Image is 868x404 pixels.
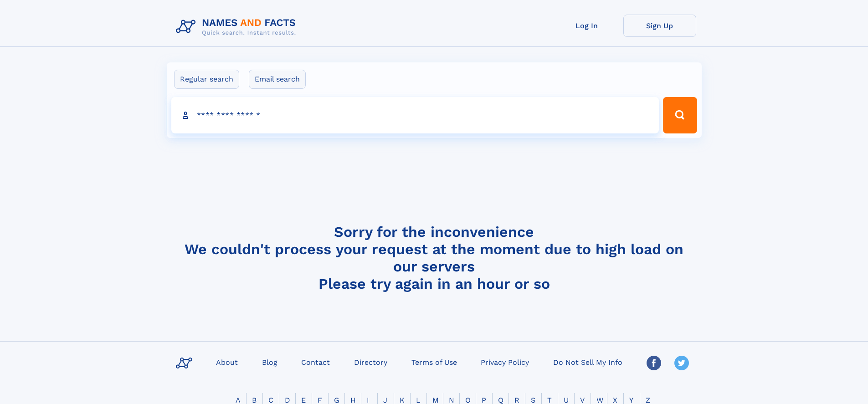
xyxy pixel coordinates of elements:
a: Log In [550,15,623,37]
h4: Sorry for the inconvenience We couldn't process your request at the moment due to high load on ou... [172,223,696,292]
a: Sign Up [623,15,696,37]
a: Terms of Use [408,355,461,368]
img: Facebook [647,356,661,370]
a: About [212,355,241,368]
a: Directory [350,355,391,368]
label: Email search [249,70,306,89]
a: Contact [298,355,334,368]
a: Do Not Sell My Info [550,355,626,368]
a: Privacy Policy [477,355,533,368]
button: Search Button [663,97,697,133]
input: search input [171,97,659,133]
a: Blog [258,355,281,368]
img: Twitter [674,356,689,370]
img: Logo Names and Facts [172,15,303,39]
label: Regular search [174,70,239,89]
